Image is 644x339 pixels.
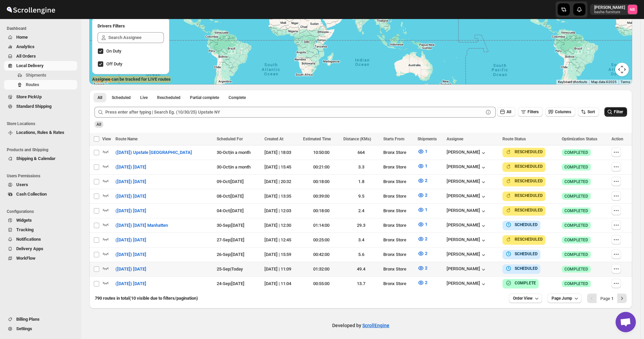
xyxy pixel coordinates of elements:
span: 09-Oct | [DATE] [217,179,244,184]
a: ScrollEngine [362,323,389,328]
span: COMPLETED [564,150,588,155]
span: 1 [425,149,427,154]
button: SCHEDULED [505,251,538,257]
button: ([DATE]) [DATE] [111,191,150,202]
span: 2 [425,236,427,241]
p: basha-furniture [594,10,625,14]
b: SCHEDULED [515,222,538,227]
span: Distance (KMs) [343,137,371,141]
span: Created At [264,137,283,141]
button: Delivery Apps [4,244,77,254]
button: SCHEDULED [505,221,538,228]
div: Bronx Store [383,222,413,229]
div: 5.6 [343,251,379,258]
button: 2 [413,190,431,201]
span: ([DATE]) [DATE] [115,178,146,185]
span: Rescheduled [157,95,180,100]
span: Route Status [502,137,526,141]
span: Local Delivery [16,63,44,68]
span: Action [611,137,623,141]
button: ([DATE]) [DATE] [111,249,150,260]
span: COMPLETED [564,266,588,272]
button: ([DATE]) [DATE] [111,205,150,216]
button: RESCHEDULED [505,207,543,214]
span: All Orders [16,54,36,59]
a: Terms (opens in new tab) [621,80,630,84]
span: Nael Basha [628,5,637,14]
button: 2 [413,277,431,288]
button: [PERSON_NAME] [447,237,487,244]
button: [PERSON_NAME] [447,193,487,200]
p: [PERSON_NAME] [594,5,625,10]
button: Columns [545,107,575,117]
b: RESCHEDULED [515,164,543,169]
div: 00:25:00 [303,237,339,243]
span: COMPLETED [564,223,588,228]
button: [PERSON_NAME] [447,149,487,156]
b: RESCHEDULED [515,149,543,154]
b: RESCHEDULED [515,193,543,198]
div: 10:50:00 [303,149,339,156]
span: 30-Oct | in a month [217,164,251,169]
span: 790 routes in total (10 visible due to filters/pagination) [95,296,198,301]
button: Shipments [4,71,77,80]
input: Search Assignee [108,32,164,43]
h2: Drivers Filters [98,23,164,29]
button: Locations, Rules & Rates [4,128,77,137]
span: Live [140,95,148,100]
button: Widgets [4,216,77,225]
span: ([DATE]) [DATE] [115,193,146,200]
div: [DATE] | 15:45 [264,164,299,171]
span: Configurations [7,209,78,214]
div: 01:14:00 [303,222,339,229]
b: RESCHEDULED [515,179,543,183]
div: [DATE] | 15:59 [264,251,299,258]
span: 27-Sep | [DATE] [217,237,244,242]
button: RESCHEDULED [505,236,543,243]
span: Complete [229,95,246,100]
div: Bronx Store [383,207,413,214]
span: All [96,122,101,127]
span: On Duty [106,48,121,54]
span: COMPLETED [564,281,588,286]
span: Scheduled [112,95,131,100]
span: ([DATE]) [DATE] [115,207,146,214]
div: [DATE] | 12:30 [264,222,299,229]
div: [DATE] | 18:03 [264,149,299,156]
button: ([DATE]) [DATE] Manhatten [111,220,172,231]
span: Store PickUp [16,94,42,99]
nav: Pagination [587,294,627,303]
button: User menu [590,4,638,15]
div: Bronx Store [383,149,413,156]
span: ([DATE]) [DATE] [115,237,146,243]
button: 2 [413,248,431,259]
span: 2 [425,280,427,285]
div: 01:32:00 [303,266,339,273]
button: RESCHEDULED [505,163,543,170]
span: Cash Collection [16,192,47,197]
span: COMPLETED [564,252,588,257]
div: [PERSON_NAME] [447,222,487,229]
div: [PERSON_NAME] [447,252,487,258]
b: RESCHEDULED [515,237,543,242]
span: Optimization Status [562,137,597,141]
span: 25-Sep | Today [217,266,243,272]
button: Billing Plans [4,315,77,324]
div: 3.4 [343,237,379,243]
span: Partial complete [190,95,219,100]
span: 1 [425,222,427,227]
button: Keyboard shortcuts [558,80,587,84]
div: 00:42:00 [303,251,339,258]
div: [DATE] | 20:32 [264,178,299,185]
button: ([DATE]) [DATE] [111,278,150,289]
div: [DATE] | 11:09 [264,266,299,273]
span: ([DATE]) [DATE] [115,251,146,258]
button: All [497,107,515,117]
button: Tracking [4,225,77,235]
div: 00:39:00 [303,193,339,200]
button: Notifications [4,235,77,244]
button: [PERSON_NAME] [447,179,487,185]
div: 664 [343,149,379,156]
